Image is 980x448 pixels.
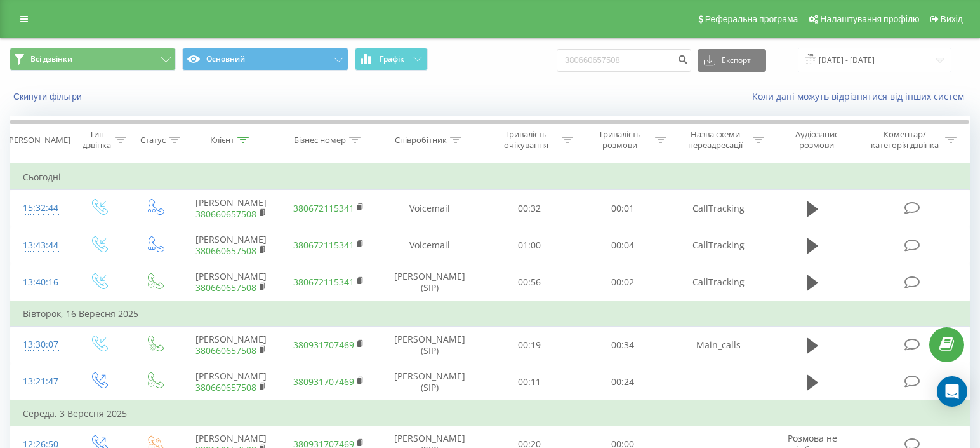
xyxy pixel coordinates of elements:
td: 00:19 [482,327,576,363]
span: Всі дзвінки [30,54,72,64]
span: Графік [380,55,404,64]
td: [PERSON_NAME] [182,227,280,264]
div: Назва схеми переадресації [682,129,750,151]
button: Експорт [698,49,766,72]
td: [PERSON_NAME] [182,327,280,363]
div: Open Intercom Messenger [937,376,967,407]
button: Всі дзвінки [10,48,176,71]
td: Вівторок, 16 Вересня 2025 [10,301,970,327]
td: Середа, 3 Вересня 2025 [10,401,970,426]
td: Voicemail [377,227,482,264]
td: 00:24 [576,363,670,401]
div: Аудіозапис розмови [779,129,854,151]
div: 13:21:47 [23,369,57,394]
td: 00:11 [482,363,576,401]
a: 380660657508 [195,381,256,393]
td: 00:56 [482,264,576,301]
td: [PERSON_NAME] (SIP) [377,327,482,363]
a: Коли дані можуть відрізнятися вiд інших систем [752,90,970,102]
td: [PERSON_NAME] (SIP) [377,363,482,401]
a: 380660657508 [195,282,256,294]
td: 00:02 [576,264,670,301]
div: 13:30:07 [23,332,57,357]
a: 380931707469 [293,376,354,388]
a: 380660657508 [195,245,256,257]
a: 380672115341 [293,239,354,251]
td: [PERSON_NAME] [182,264,280,301]
td: Voicemail [377,190,482,227]
a: 380672115341 [293,276,354,288]
button: Скинути фільтри [10,91,88,102]
div: Коментар/категорія дзвінка [868,129,942,151]
span: Вихід [941,14,963,24]
div: 13:40:16 [23,270,57,295]
td: 01:00 [482,227,576,264]
span: Реферальна програма [705,14,798,24]
a: 380931707469 [293,339,354,351]
td: [PERSON_NAME] (SIP) [377,264,482,301]
a: 380660657508 [195,344,256,356]
input: Пошук за номером [557,49,691,72]
td: [PERSON_NAME] [182,190,280,227]
div: Співробітник [395,135,447,146]
div: Тип дзвінка [81,129,112,151]
a: 380660657508 [195,208,256,220]
div: [PERSON_NAME] [6,135,70,146]
div: Тривалість очікування [494,129,559,151]
div: Статус [140,135,166,146]
td: Сьогодні [10,165,970,190]
div: Бізнес номер [294,135,346,146]
td: 00:01 [576,190,670,227]
div: Тривалість розмови [588,129,652,151]
td: CallTracking [670,264,767,301]
span: Налаштування профілю [820,14,919,24]
div: 13:43:44 [23,233,57,258]
td: 00:04 [576,227,670,264]
td: Main_calls [670,327,767,363]
td: CallTracking [670,227,767,264]
div: 15:32:44 [23,196,57,221]
td: 00:34 [576,327,670,363]
div: Клієнт [210,135,234,146]
button: Основний [182,48,348,71]
td: 00:32 [482,190,576,227]
td: CallTracking [670,190,767,227]
a: 380672115341 [293,202,354,214]
button: Графік [355,48,428,71]
td: [PERSON_NAME] [182,363,280,401]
